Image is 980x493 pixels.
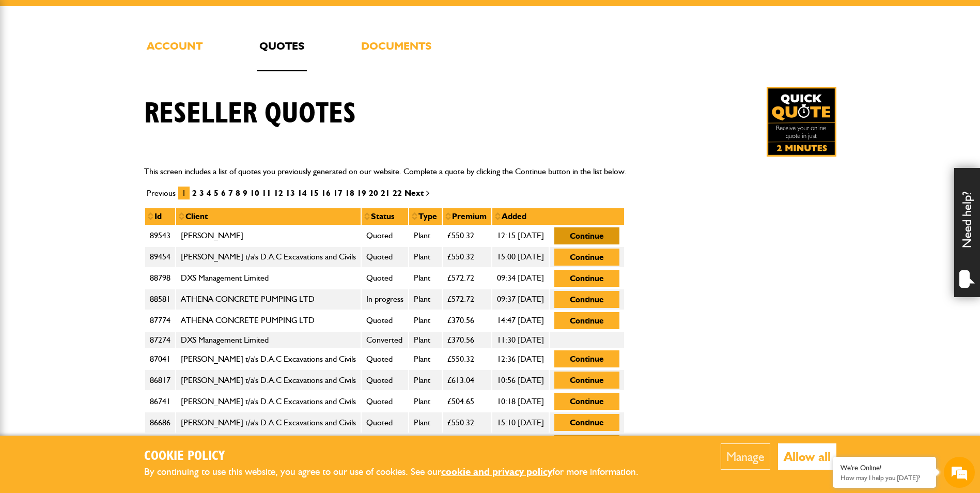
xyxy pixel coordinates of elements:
[361,208,409,225] th: Status
[145,268,176,289] td: 88798
[409,208,442,225] th: Type
[954,168,980,297] div: Need help?
[13,228,133,248] div: 12:25 PM
[333,188,343,198] a: 17
[554,350,619,367] button: Continue
[442,246,492,268] td: £550.32
[345,188,354,198] a: 18
[361,289,409,310] td: In progress
[361,412,409,433] td: Quoted
[21,232,126,243] span: Are you at [PERSON_NAME]?
[145,331,176,349] td: 87274
[361,369,409,391] td: Quoted
[176,331,361,349] td: DXS Management Limited
[492,246,549,268] td: 15:00 [DATE]
[176,225,361,246] td: [PERSON_NAME]
[409,225,442,246] td: Plant
[409,310,442,331] td: Plant
[199,188,204,198] a: 3
[361,433,409,454] td: Quoted
[145,208,176,225] th: Id
[767,87,836,157] img: Quick Quote
[145,246,176,268] td: 89454
[176,348,361,369] td: [PERSON_NAME] t/a's D.A.C Excavations and Civils
[18,124,189,132] div: [PERSON_NAME]
[554,227,619,244] button: Continue
[145,412,176,433] td: 86686
[409,289,442,310] td: Plant
[21,138,166,161] span: Hi [PERSON_NAME], we don't write road risks in isolation
[554,249,619,266] button: Continue
[442,331,492,349] td: £370.56
[492,412,549,433] td: 15:10 [DATE]
[409,433,442,454] td: Plant
[192,188,197,198] a: 2
[393,188,402,198] a: 22
[369,188,378,198] a: 20
[492,225,549,246] td: 12:15 [DATE]
[145,289,176,310] td: 88581
[144,97,356,131] h1: Reseller quotes
[207,188,211,198] a: 4
[357,188,366,198] a: 19
[359,37,434,71] a: Documents
[442,225,492,246] td: £550.32
[309,188,319,198] a: 15
[145,391,176,412] td: 86741
[144,37,205,71] a: Account
[442,310,492,331] td: £370.56
[492,208,625,225] th: Added
[492,331,549,349] td: 11:30 [DATE]
[176,369,361,391] td: [PERSON_NAME] t/a's D.A.C Excavations and Civils
[257,37,307,71] a: Quotes
[162,264,189,283] div: 12:27 PM
[176,246,361,268] td: [PERSON_NAME] t/a's D.A.C Excavations and Civils
[492,369,549,391] td: 10:56 [DATE]
[442,268,492,289] td: £572.72
[361,225,409,246] td: Quoted
[441,466,552,477] a: cookie and privacy policy
[841,464,928,472] div: We're Online!
[286,188,295,198] a: 13
[18,171,183,179] div: [PERSON_NAME]
[178,187,190,200] span: 1
[177,288,189,297] span: End chat
[13,134,174,165] div: 12:22 PM
[361,391,409,412] td: Quoted
[236,188,240,198] a: 8
[262,188,271,198] a: 11
[361,331,409,349] td: Converted
[169,268,181,279] span: Yes
[221,188,226,198] a: 6
[442,412,492,433] td: £550.32
[554,270,619,287] button: Continue
[492,348,549,369] td: 12:36 [DATE]
[409,412,442,433] td: Plant
[492,391,549,412] td: 10:18 [DATE]
[426,191,435,196] a: Last page
[11,57,27,72] div: Navigation go back
[145,225,176,246] td: 89543
[69,58,189,71] div: Claire
[176,433,361,454] td: [PERSON_NAME] t/a's D.A.C Excavations and Civils
[492,310,549,331] td: 14:47 [DATE]
[23,98,179,107] div: Your chat has been transferred to Claire
[767,87,836,157] a: Get your insurance quote in just 2-minutes
[361,348,409,369] td: Quoted
[321,188,331,198] a: 16
[145,369,176,391] td: 86817
[361,246,409,268] td: Quoted
[164,288,172,297] span: More actions
[5,301,197,337] textarea: Type your message and hit 'Enter'
[442,433,492,454] td: £550.32
[243,188,247,198] a: 9
[492,433,549,454] td: 09:25 [DATE]
[228,188,233,198] a: 7
[144,165,836,178] p: This screen includes a list of quotes you previously generated on our website. Complete a quote b...
[442,369,492,391] td: £613.04
[176,208,361,225] th: Client
[554,312,619,329] button: Continue
[778,443,836,470] button: Allow all
[214,188,219,198] a: 5
[409,331,442,349] td: Plant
